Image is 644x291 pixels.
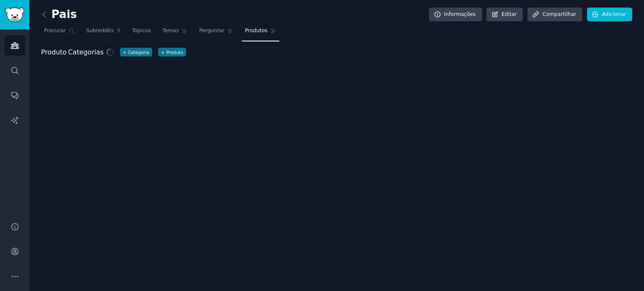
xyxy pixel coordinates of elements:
font: + [123,50,127,55]
font: Pais [52,8,77,21]
a: Produtos [242,24,279,41]
font: Procurar [44,28,66,33]
font: Categoria [128,50,149,55]
font: Produto [41,48,67,56]
a: Subreddits9 [83,24,123,41]
font: Editar [501,11,517,17]
button: +Categoria [120,48,152,57]
a: Procurar [41,24,78,41]
font: Produto [166,50,183,55]
img: Logotipo do GummySearch [5,8,24,22]
font: + [161,50,165,55]
a: Temas [160,24,191,41]
a: Informações [429,8,482,22]
a: Tópicos [129,24,154,41]
font: Tópicos [132,28,151,33]
font: Produtos [245,28,267,33]
font: Subreddits [86,28,114,33]
a: Adicionar [587,8,632,22]
font: Compartilhar [543,11,576,17]
a: Compartilhar [527,8,582,22]
button: +Produto [158,48,186,57]
a: Perguntar [196,24,236,41]
font: Adicionar [602,11,626,17]
a: Editar [486,8,523,22]
font: Categorias [68,48,104,56]
font: 9 [117,28,120,33]
font: Informações [444,11,476,17]
font: Temas [163,28,179,33]
font: Perguntar [199,28,224,33]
